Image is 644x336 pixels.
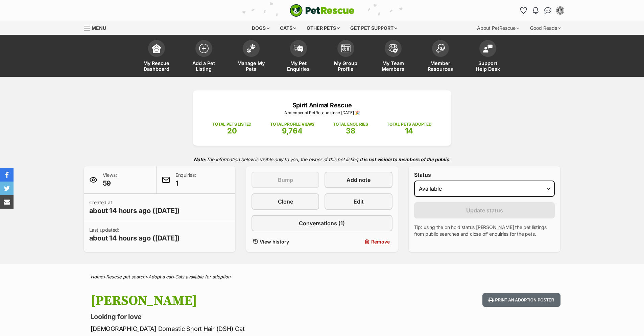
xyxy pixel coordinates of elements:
[103,178,117,188] span: 59
[466,206,503,214] span: Update status
[275,37,322,77] a: My Pet Enquiries
[252,215,392,231] a: Conversations (1)
[252,237,319,247] a: View history
[425,60,456,72] span: Member Resources
[482,293,560,307] button: Print an adoption poster
[354,197,364,206] span: Edit
[322,37,369,77] a: My Group Profile
[325,193,392,210] a: Edit
[84,21,111,34] a: Menu
[325,237,392,247] button: Remove
[103,172,117,188] p: Views:
[246,44,256,53] img: manage-my-pets-icon-02211641906a0b7f246fdf0571729dbe1e7629f14944591b6c1af311fb30b64b.svg
[89,233,180,243] span: about 14 hours ago ([DATE])
[290,4,355,17] img: logo-cat-932fe2b9b8326f06289b0f2fb663e598f794de774fb13d1741a6617ecf9a85b4.svg
[175,178,196,188] span: 1
[533,7,538,14] img: notifications-46538b983faf8c2785f20acdc204bb7945ddae34d4c08c2a6579f10ce5e182be.svg
[543,5,553,16] a: Conversations
[341,44,351,52] img: group-profile-icon-3fa3cf56718a62981997c0bc7e787c4b2cf8bcc04b72c1350f741eb67cf2f40e.svg
[483,44,493,52] img: help-desk-icon-fdf02630f3aa405de69fd3d07c3f3aa587a6932b1a1747fa1d2bba05be0121f9.svg
[89,227,180,243] p: Last updated:
[473,60,503,72] span: Support Help Desk
[247,21,274,35] div: Dogs
[91,324,377,333] p: [DEMOGRAPHIC_DATA] Domestic Short Hair (DSH) Cat
[405,126,413,135] span: 14
[472,21,524,35] div: About PetRescue
[74,274,571,279] div: > > >
[347,176,371,184] span: Add note
[388,44,398,53] img: team-members-icon-5396bd8760b3fe7c0b43da4ab00e1e3bb1a5d9ba89233759b79545d2d3fc5d0d.svg
[371,238,390,245] span: Remove
[369,37,417,77] a: My Team Members
[236,60,266,72] span: Manage My Pets
[302,21,344,35] div: Other pets
[92,25,106,31] span: Menu
[436,44,445,53] img: member-resources-icon-8e73f808a243e03378d46382f2149f9095a855e16c252ad45f914b54edf8863c.svg
[152,44,161,53] img: dashboard-icon-eb2f2d2d3e046f16d808141f083e7271f6b2e854fb5c12c21221c1fb7104beca.svg
[283,60,314,72] span: My Pet Enquiries
[89,206,180,215] span: about 14 hours ago ([DATE])
[91,274,103,279] a: Home
[346,126,355,135] span: 38
[378,60,408,72] span: My Team Members
[199,44,209,53] img: add-pet-listing-icon-0afa8454b4691262ce3f59096e99ab1cd57d4a30225e0717b998d2c9b9846f56.svg
[89,199,180,215] p: Created at:
[180,37,228,77] a: Add a Pet Listing
[91,293,377,309] h1: [PERSON_NAME]
[203,101,441,110] p: Spirit Animal Rescue
[557,7,564,14] img: Rachel Lee profile pic
[414,172,555,178] label: Status
[333,121,368,127] p: TOTAL ENQUIRIES
[294,45,303,52] img: pet-enquiries-icon-7e3ad2cf08bfb03b45e93fb7055b45f3efa6380592205ae92323e6603595dc1f.svg
[91,312,377,321] p: Looking for love
[299,219,345,227] span: Conversations (1)
[360,156,451,162] strong: It is not visible to members of the public.
[270,121,314,127] p: TOTAL PROFILE VIEWS
[175,274,231,279] a: Cats available for adoption
[133,37,180,77] a: My Rescue Dashboard
[275,21,301,35] div: Cats
[141,60,172,72] span: My Rescue Dashboard
[530,5,541,16] button: Notifications
[228,37,275,77] a: Manage My Pets
[148,274,172,279] a: Adopt a cat
[189,60,219,72] span: Add a Pet Listing
[278,176,293,184] span: Bump
[194,156,206,162] strong: Note:
[464,37,511,77] a: Support Help Desk
[518,5,529,16] a: Favourites
[417,37,464,77] a: Member Resources
[555,5,566,16] button: My account
[414,224,555,237] p: Tip: using the on hold status [PERSON_NAME] the pet listings from public searches and close off e...
[518,5,566,16] ul: Account quick links
[252,172,319,188] button: Bump
[345,21,402,35] div: Get pet support
[544,7,551,14] img: chat-41dd97257d64d25036548639549fe6c8038ab92f7586957e7f3b1b290dea8141.svg
[414,202,555,218] button: Update status
[278,197,293,206] span: Clone
[106,274,145,279] a: Rescue pet search
[260,238,289,245] span: View history
[84,152,560,166] p: The information below is visible only to you, the owner of this pet listing.
[290,4,355,17] a: PetRescue
[175,172,196,188] p: Enquiries:
[203,110,441,116] p: A member of PetRescue since [DATE] 🎉
[331,60,361,72] span: My Group Profile
[387,121,432,127] p: TOTAL PETS ADOPTED
[252,193,319,210] a: Clone
[325,172,392,188] a: Add note
[525,21,566,35] div: Good Reads
[212,121,252,127] p: TOTAL PETS LISTED
[282,126,303,135] span: 9,764
[227,126,237,135] span: 20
